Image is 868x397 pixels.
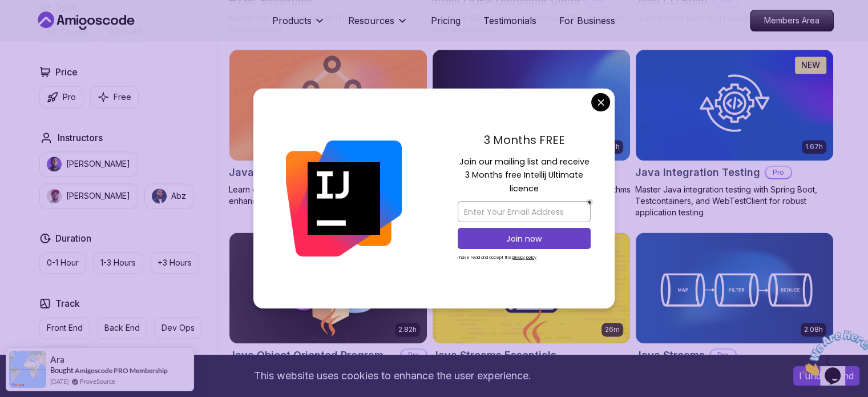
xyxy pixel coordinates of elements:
p: 26m [605,325,620,334]
p: Back End [104,322,140,334]
button: Pro [39,86,83,108]
p: +3 Hours [158,257,192,268]
p: 1-3 Hours [100,257,136,268]
button: Front End [39,317,90,339]
p: Pro [710,350,736,361]
button: Products [272,14,325,37]
p: Products [272,14,312,27]
p: Pro [401,350,426,361]
h2: Duration [55,231,91,245]
button: +3 Hours [150,252,199,274]
img: Java Data Structures card [229,50,427,161]
a: Pricing [431,14,461,27]
p: [PERSON_NAME] [66,158,130,170]
a: Java Streams Essentials card26mJava Streams EssentialsLearn how to use Java Streams to process co... [432,232,631,390]
button: instructor imgAbz [144,183,193,208]
h2: Track [55,296,80,310]
a: Testimonials [483,14,536,27]
a: Java Streams card2.08hJava StreamsProMaster Data Processing with Java Streams [635,232,834,378]
p: 1.67h [805,142,823,151]
button: instructor img[PERSON_NAME] [39,151,138,177]
iframe: chat widget [797,326,868,380]
h2: Price [55,65,78,79]
a: For Business [559,14,615,27]
img: Java Streams card [636,232,833,343]
p: Pro [63,91,76,103]
h2: Java Integration Testing [635,165,760,181]
p: Abz [171,190,186,202]
p: Learn data structures in [GEOGRAPHIC_DATA] to enhance your coding skills! [229,184,427,207]
p: Members Area [750,10,833,31]
a: ProveSource [80,376,115,386]
h2: Instructors [58,131,103,145]
a: Java Data Structures card1.72hJava Data StructuresProLearn data structures in [GEOGRAPHIC_DATA] t... [229,49,427,207]
img: Java Integration Testing card [636,50,833,161]
span: [DATE] [50,376,68,386]
img: instructor img [47,189,62,203]
p: Free [114,91,131,103]
p: NEW [801,59,820,71]
p: Pro [766,167,791,178]
p: 2.08h [804,325,823,334]
button: Accept cookies [793,366,859,386]
img: instructor img [47,157,62,171]
button: Free [90,86,139,108]
img: Java Generics card [433,50,630,161]
button: Back End [97,317,147,339]
span: Bought [50,366,74,375]
a: Amigoscode PRO Membership [75,366,168,375]
p: [PERSON_NAME] [66,190,130,202]
img: provesource social proof notification image [9,351,46,388]
p: Front End [47,322,83,334]
h2: Java Object Oriented Programming [229,347,395,363]
button: 0-1 Hour [39,252,86,274]
img: instructor img [152,189,167,203]
button: 1-3 Hours [93,252,143,274]
h2: Java Streams Essentials [432,347,556,363]
p: Master Java integration testing with Spring Boot, Testcontainers, and WebTestClient for robust ap... [635,184,834,218]
a: Java Integration Testing card1.67hNEWJava Integration TestingProMaster Java integration testing w... [635,49,834,218]
button: instructor img[PERSON_NAME] [39,183,138,208]
a: Java Generics card1.13hJava GenericsProLearn to write robust, type-safe code and algorithms using... [432,49,631,207]
span: Ara [50,355,64,364]
h2: Java Data Structures [229,165,337,181]
button: Full Stack [39,346,90,367]
div: This website uses cookies to enhance the user experience. [9,363,776,388]
p: Resources [348,14,394,27]
p: 0-1 Hour [47,257,79,268]
p: 2.82h [398,325,417,334]
p: Dev Ops [162,322,195,334]
h2: Java Streams [635,347,705,363]
img: Java Object Oriented Programming card [229,232,427,343]
span: 1 [5,5,9,14]
button: Dev Ops [154,317,202,339]
a: Members Area [750,10,834,31]
img: Chat attention grabber [5,5,75,50]
button: Resources [348,14,408,37]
